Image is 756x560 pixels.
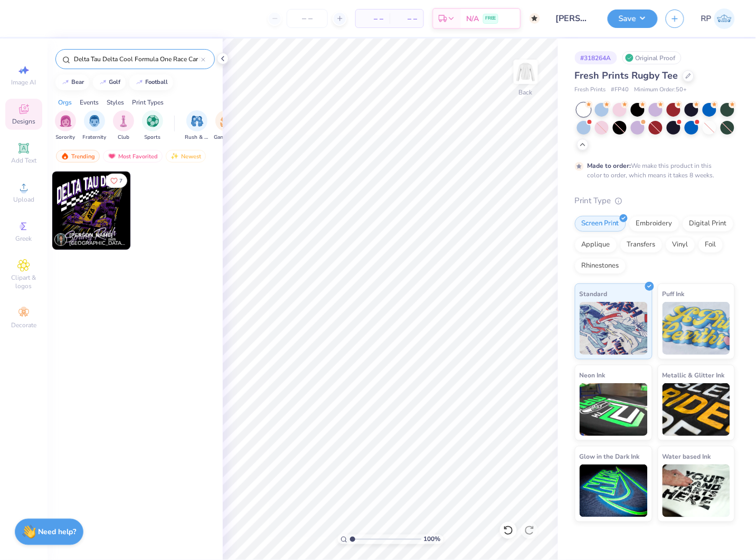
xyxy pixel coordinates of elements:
div: Applique [575,237,617,253]
div: Styles [107,98,124,107]
button: bear [55,74,89,90]
button: filter button [142,110,163,141]
img: Rose Pineda [714,8,735,29]
input: Untitled Design [548,8,600,29]
img: Standard [580,302,648,355]
span: [PERSON_NAME] [69,232,113,239]
div: Events [80,98,99,107]
div: We make this product in this color to order, which means it takes 8 weeks. [588,161,717,180]
span: Minimum Order: 50 + [635,86,687,94]
img: Glow in the Dark Ink [580,464,648,517]
button: Save [608,10,658,28]
span: FREE [485,15,496,22]
span: RP [701,13,712,25]
div: # 318264A [575,51,617,64]
span: # FP40 [611,86,629,94]
img: Avatar [54,233,67,246]
div: golf [109,79,121,85]
div: Digital Print [683,216,734,232]
span: Puff Ink [663,288,685,299]
strong: Made to order: [588,162,631,170]
span: Upload [13,195,34,204]
img: Club Image [118,115,129,127]
div: filter for Game Day [214,110,238,141]
span: Fraternity [83,134,107,141]
span: Greek [16,234,32,243]
img: trending.gif [61,153,69,160]
div: Rhinestones [575,258,626,274]
span: Standard [580,288,608,299]
div: Vinyl [666,237,695,253]
button: filter button [83,110,107,141]
div: Original Proof [622,51,682,64]
img: Game Day Image [220,115,232,127]
img: Puff Ink [663,302,731,355]
button: filter button [214,110,238,141]
span: Decorate [11,321,36,329]
span: Sports [145,134,161,141]
div: Orgs [58,98,72,107]
span: Metallic & Glitter Ink [663,369,725,381]
button: Like [106,174,127,188]
button: filter button [113,110,134,141]
a: RP [701,8,735,29]
span: – – [362,13,383,24]
span: Rush & Bid [185,134,209,141]
span: Glow in the Dark Ink [580,451,640,462]
img: most_fav.gif [108,153,116,160]
div: filter for Sorority [55,110,76,141]
span: Add Text [11,156,36,165]
span: Fresh Prints Rugby Tee [575,69,678,82]
img: Back [515,61,536,82]
img: Fraternity Image [89,115,100,127]
div: filter for Fraternity [83,110,107,141]
span: Clipart & logos [5,273,42,290]
button: filter button [55,110,76,141]
div: filter for Sports [142,110,163,141]
div: bear [72,79,84,85]
div: Most Favorited [103,150,163,163]
button: football [129,74,173,90]
img: Sorority Image [60,115,72,127]
img: Metallic & Glitter Ink [663,383,731,436]
span: Neon Ink [580,369,606,381]
img: Newest.gif [171,153,179,160]
span: Fresh Prints [575,86,606,94]
span: Designs [12,117,35,126]
div: Print Type [575,195,735,207]
div: Embroidery [629,216,679,232]
input: – – [287,9,328,28]
div: filter for Rush & Bid [185,110,209,141]
span: – – [396,13,417,24]
span: 100 % [424,535,441,544]
div: Screen Print [575,216,626,232]
span: N/A [466,13,479,24]
span: Image AI [12,78,36,87]
span: Water based Ink [663,451,711,462]
input: Try "Alpha" [73,54,201,64]
button: golf [93,74,126,90]
span: [GEOGRAPHIC_DATA], [GEOGRAPHIC_DATA][US_STATE] [69,240,126,248]
div: football [146,79,168,85]
div: Foil [698,237,723,253]
button: filter button [185,110,209,141]
img: Water based Ink [663,464,731,517]
span: 7 [119,178,122,184]
img: trend_line.gif [61,79,70,86]
div: Trending [56,150,100,163]
img: Sports Image [147,115,159,127]
img: Rush & Bid Image [191,115,203,127]
img: 9a1e2f5a-0aa5-4a7d-ad7f-0400b602218d [52,172,130,250]
div: filter for Club [113,110,134,141]
img: trend_line.gif [135,79,144,86]
img: Neon Ink [580,383,648,436]
div: Newest [166,150,206,163]
span: Club [118,134,129,141]
img: trend_line.gif [99,79,107,86]
div: Back [519,88,533,97]
span: Game Day [214,134,238,141]
span: Sorority [56,134,75,141]
div: Print Types [132,98,164,107]
div: Transfers [620,237,663,253]
strong: Need help? [39,527,77,537]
